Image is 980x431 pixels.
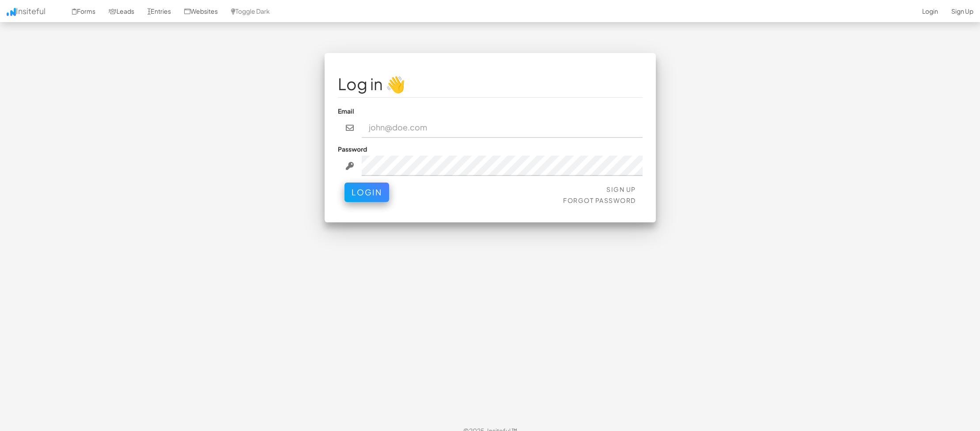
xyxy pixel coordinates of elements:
[7,8,16,16] img: icon.png
[344,183,389,202] button: Login
[606,185,636,193] a: Sign Up
[338,145,367,153] label: Password
[338,107,354,115] label: Email
[563,196,636,204] a: Forgot Password
[362,118,643,138] input: john@doe.com
[338,75,643,93] h1: Log in 👋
